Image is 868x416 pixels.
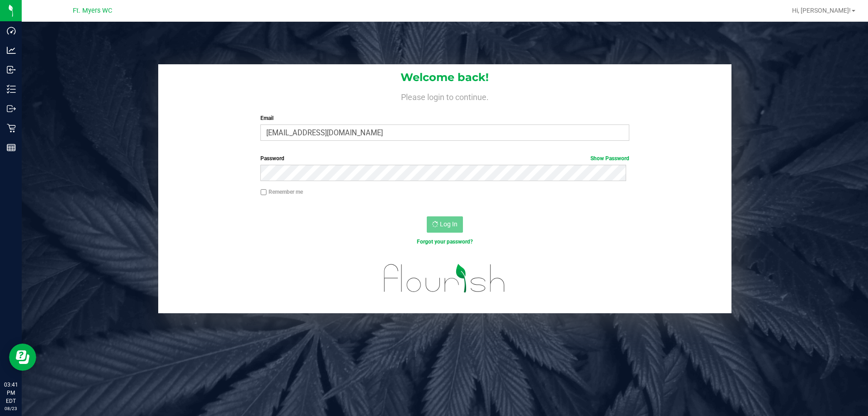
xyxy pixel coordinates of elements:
span: Password [260,155,284,162]
inline-svg: Reports [7,143,16,152]
inline-svg: Inbound [7,65,16,74]
inline-svg: Analytics [7,46,16,55]
span: Ft. Myers WC [73,7,112,14]
p: 08/23 [4,405,18,412]
inline-svg: Outbound [7,104,16,113]
a: Forgot your password? [417,239,473,245]
input: Remember me [260,189,267,196]
span: Log In [440,220,458,228]
span: Hi, [PERSON_NAME]! [792,7,851,14]
button: Log In [427,216,463,233]
p: 03:41 PM EDT [4,381,18,405]
inline-svg: Retail [7,124,16,133]
h1: Welcome back! [158,72,731,83]
inline-svg: Dashboard [7,26,16,35]
iframe: Resource center [9,344,36,371]
h4: Please login to continue. [158,91,731,101]
label: Remember me [260,188,303,196]
a: Show Password [590,155,629,162]
label: Email [260,114,629,122]
inline-svg: Inventory [7,85,16,94]
img: flourish_logo.svg [373,255,516,301]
